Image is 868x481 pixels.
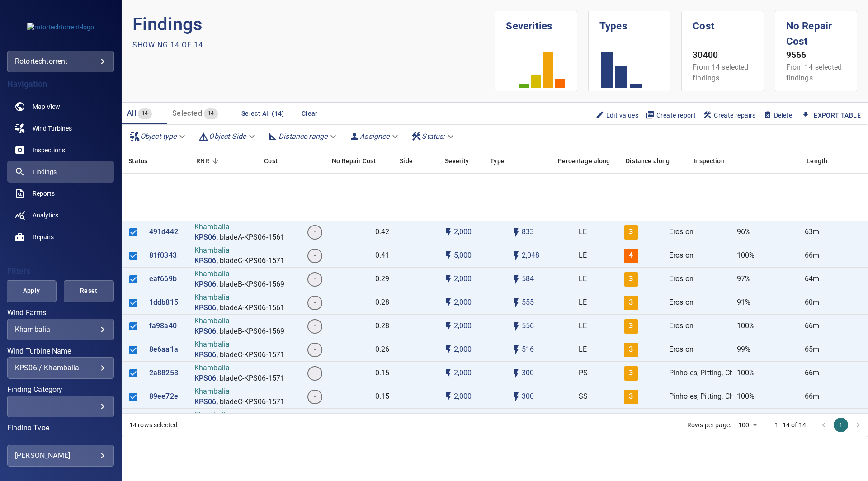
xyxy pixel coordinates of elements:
[629,368,633,378] p: 3
[345,128,404,144] div: Assignee
[737,321,755,331] p: 100%
[737,227,750,237] p: 96%
[805,250,819,261] p: 66m
[149,250,177,261] a: 81f0343
[629,227,633,237] p: 3
[440,148,486,174] div: Severity
[7,226,114,248] a: repairs noActive
[443,368,454,379] svg: Auto cost
[33,167,57,176] span: Findings
[522,321,534,331] p: 556
[149,344,178,355] a: 8e6aa1a
[217,326,285,337] p: , bladeB-KPS06-1569
[194,373,217,384] a: KPS06
[805,344,819,355] p: 65m
[669,250,693,261] p: Erosion
[194,397,217,407] a: KPS06
[149,227,178,237] p: 491d442
[194,326,217,337] a: KPS06
[669,391,744,402] p: Pinholes, Pitting, Chips
[194,387,285,397] p: Khambalia
[192,148,259,174] div: RNR
[737,297,750,308] p: 91%
[7,386,114,393] label: Finding Category
[454,274,472,284] p: 2,000
[194,316,285,326] p: Khambalia
[629,250,633,261] p: 4
[669,321,693,331] p: Erosion
[327,148,395,174] div: No Repair Cost
[592,108,642,123] button: Edit values
[194,232,217,243] a: KPS06
[815,418,867,432] nav: pagination navigation
[217,373,285,384] p: , bladeC-KPS06-1571
[522,391,534,402] p: 300
[737,250,755,261] p: 100%
[308,368,321,378] span: -
[194,363,285,373] p: Khambalia
[308,274,321,284] span: -
[194,303,217,313] a: KPS06
[217,256,285,266] p: , bladeC-KPS06-1571
[805,391,819,402] p: 66m
[579,274,587,284] p: LE
[332,148,376,174] div: Projected additional costs incurred by waiting 1 year to repair. This is a function of possible i...
[209,155,222,167] button: Sort
[138,108,152,119] span: 14
[522,297,534,308] p: 555
[217,279,285,290] p: , bladeB-KPS06-1569
[395,148,440,174] div: Side
[149,274,177,284] a: eaf669b
[579,227,587,237] p: LE
[7,118,114,139] a: windturbines noActive
[194,256,217,266] a: KPS06
[805,297,819,308] p: 60m
[7,309,114,316] label: Wind Farms
[443,227,454,238] svg: Auto cost
[196,148,209,174] div: Repair Now Ratio: The ratio of the additional incurred cost of repair in 1 year and the cost of r...
[27,23,94,32] img: rotortechtorrent-logo
[786,63,842,82] span: From 14 selected findings
[15,325,106,334] div: Khambalia
[217,232,285,243] p: , bladeA-KPS06-1561
[238,105,288,122] button: Select All (14)
[7,396,114,417] div: Finding Category
[7,424,114,432] label: Finding Type
[422,132,445,141] em: Status :
[194,245,285,256] p: Khambalia
[7,348,114,355] label: Wind Turbine Name
[375,250,390,261] p: 0.41
[522,250,540,261] p: 2,048
[629,344,633,355] p: 3
[217,397,285,407] p: , bladeC-KPS06-1571
[375,274,390,284] p: 0.29
[308,250,321,261] span: -
[629,274,633,284] p: 3
[15,54,106,69] div: rotortechtorrent
[132,11,495,38] p: Findings
[194,279,217,290] p: KPS06
[7,96,114,118] a: map noActive
[375,227,390,237] p: 0.42
[669,227,693,237] p: Erosion
[33,232,54,241] span: Repairs
[194,340,285,350] p: Khambalia
[579,344,587,355] p: LE
[194,350,217,360] a: KPS06
[579,368,588,378] p: PS
[669,274,693,284] p: Erosion
[217,350,285,360] p: , bladeC-KPS06-1571
[445,148,469,174] div: Severity
[805,274,819,284] p: 64m
[443,297,454,308] svg: Auto cost
[595,110,638,120] span: Edit values
[506,11,566,34] h1: Severities
[834,418,848,432] button: page 1
[807,148,827,174] div: Length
